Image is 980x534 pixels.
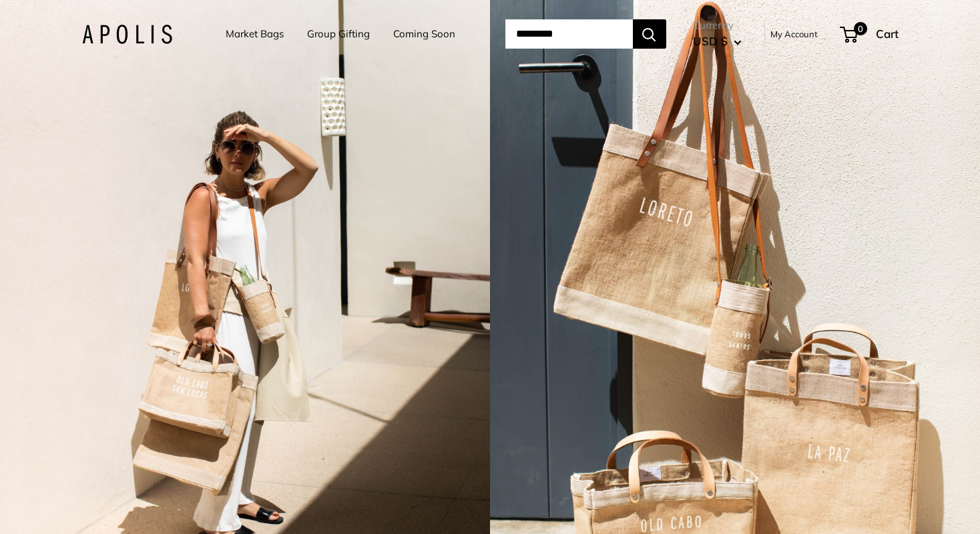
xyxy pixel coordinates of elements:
[82,25,172,44] img: Apolis
[770,26,818,42] a: My Account
[841,23,899,45] a: 0 Cart
[226,25,284,43] a: Market Bags
[693,16,742,35] span: Currency
[393,25,455,43] a: Coming Soon
[693,34,728,48] span: USD $
[505,19,633,49] input: Search...
[307,25,370,43] a: Group Gifting
[693,31,742,52] button: USD $
[853,22,867,35] span: 0
[633,19,666,49] button: Search
[876,27,899,41] span: Cart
